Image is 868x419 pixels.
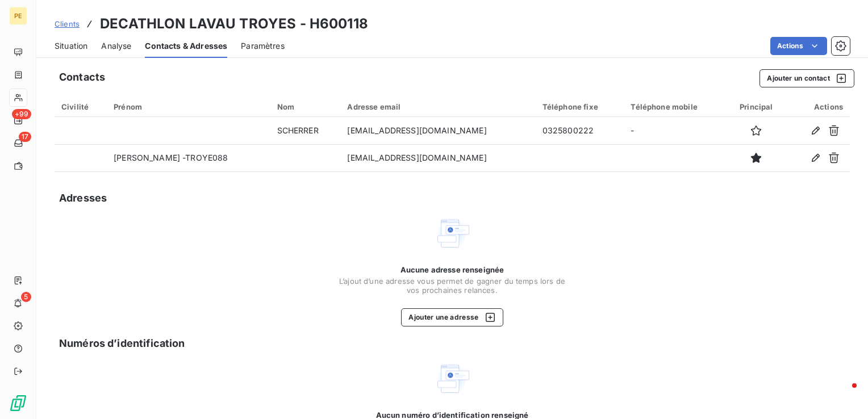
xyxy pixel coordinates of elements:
div: Actions [793,102,843,111]
img: Empty state [434,215,470,252]
iframe: Intercom live chat [829,380,857,408]
h3: DECATHLON LAVAU TROYES - H600118 [100,14,368,34]
span: Analyse [101,40,131,52]
span: Contacts & Adresses [145,40,227,52]
button: Ajouter un contact [759,69,854,87]
div: Civilité [61,102,100,111]
span: 5 [21,292,31,302]
img: Empty state [434,361,470,397]
div: Téléphone mobile [631,102,719,111]
h5: Numéros d’identification [59,336,185,351]
div: Prénom [114,102,263,111]
td: SCHERRER [270,117,341,144]
span: Paramètres [241,40,285,52]
button: Ajouter une adresse [401,308,503,326]
h5: Contacts [59,69,105,85]
td: 0325800222 [536,117,624,144]
a: Clients [55,18,80,30]
img: Logo LeanPay [9,394,27,412]
span: Clients [55,19,80,28]
button: Actions [770,37,827,55]
div: PE [9,7,27,25]
td: [EMAIL_ADDRESS][DOMAIN_NAME] [340,117,535,144]
div: Téléphone fixe [542,102,617,111]
span: Aucune adresse renseignée [400,265,504,274]
span: L’ajout d’une adresse vous permet de gagner du temps lors de vos prochaines relances. [339,276,566,295]
td: [PERSON_NAME] -TROYE088 [107,144,270,171]
td: - [624,117,726,144]
span: 17 [19,132,31,142]
span: +99 [12,109,31,119]
div: Adresse email [347,102,528,111]
div: Nom [277,102,334,111]
td: [EMAIL_ADDRESS][DOMAIN_NAME] [340,144,535,171]
span: Situation [55,40,87,52]
div: Principal [733,102,779,111]
h5: Adresses [59,190,107,206]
